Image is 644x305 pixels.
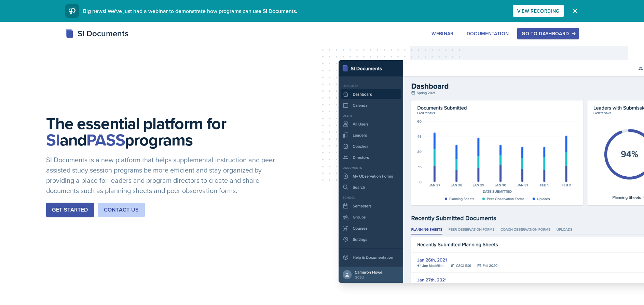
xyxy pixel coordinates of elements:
[83,7,297,15] span: Big news! We've just had a webinar to demonstrate how programs can use SI Documents.
[517,8,560,14] div: View Recording
[52,206,88,214] div: Get Started
[431,31,453,36] div: Webinar
[427,28,458,39] button: Webinar
[98,203,145,217] button: Contact Us
[46,203,94,217] button: Get Started
[462,28,513,39] button: Documentation
[467,31,509,36] div: Documentation
[522,31,574,36] div: Go to Dashboard
[65,27,128,40] div: SI Documents
[513,5,564,17] button: View Recording
[104,206,139,214] div: Contact Us
[517,28,579,39] button: Go to Dashboard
